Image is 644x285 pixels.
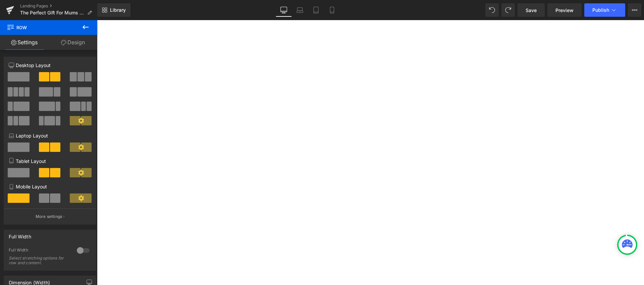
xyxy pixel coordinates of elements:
[9,183,91,190] p: Mobile Layout
[97,3,130,17] a: New Library
[324,3,340,17] a: Mobile
[276,3,292,17] a: Desktop
[4,209,96,224] button: More settings
[36,214,62,220] p: More settings
[9,158,91,165] p: Tablet Layout
[9,132,91,139] p: Laptop Layout
[9,256,69,265] div: Select stretching options for row and content.
[555,7,574,14] span: Preview
[7,20,74,35] span: Row
[292,3,308,17] a: Laptop
[628,3,641,17] button: More
[49,35,97,50] a: Design
[20,3,97,9] a: Landing Pages
[547,3,582,17] a: Preview
[9,247,70,254] div: Full Width
[20,10,85,15] span: The Perfect Gift For Mums Who Love to Garden
[592,7,609,13] span: Publish
[485,3,499,17] button: Undo
[308,3,324,17] a: Tablet
[501,3,515,17] button: Redo
[9,62,91,69] p: Desktop Layout
[526,7,537,14] span: Save
[9,230,31,239] div: Full Width
[584,3,625,17] button: Publish
[110,7,126,13] span: Library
